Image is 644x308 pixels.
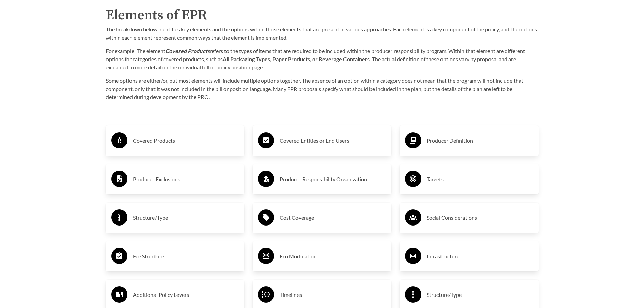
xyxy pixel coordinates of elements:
p: The breakdown below identifies key elements and the options within those elements that are presen... [106,25,539,42]
h3: Timelines [280,289,386,300]
h3: Producer Exclusions [133,174,239,185]
p: For example: The element refers to the types of items that are required to be included within the... [106,47,539,71]
h3: Covered Products [133,135,239,146]
h3: Structure/Type [133,212,239,223]
h2: Elements of EPR [106,5,539,25]
strong: Covered Products [165,48,210,54]
h3: Structure/Type [427,289,533,300]
h3: Producer Definition [427,135,533,146]
h3: Additional Policy Levers [133,289,239,300]
h3: Eco Modulation [280,251,386,262]
h3: Producer Responsibility Organization [280,174,386,185]
h3: Fee Structure [133,251,239,262]
h3: Covered Entities or End Users [280,135,386,146]
h3: Infrastructure [427,251,533,262]
strong: All Packaging Types, Paper Products, or Beverage Containers [223,56,370,62]
p: Some options are either/or, but most elements will include multiple options together. The absence... [106,77,539,101]
h3: Social Considerations [427,212,533,223]
h3: Targets [427,174,533,185]
h3: Cost Coverage [280,212,386,223]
